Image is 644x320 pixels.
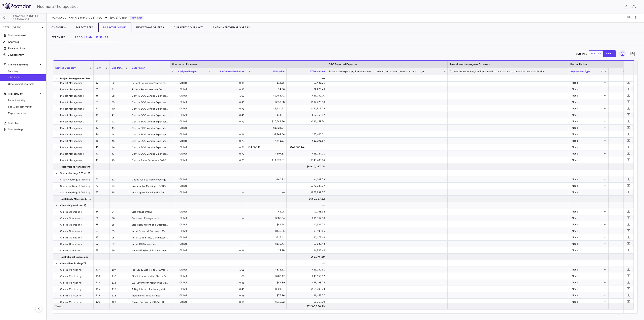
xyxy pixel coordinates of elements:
[626,286,631,292] button: Add comment
[220,70,244,73] span: # of normalized units
[626,112,631,118] button: Add comment
[60,112,84,118] span: Project Management
[96,99,98,105] div: 39
[206,118,246,124] div: 0.79
[130,138,170,144] div: Central ECG Vendor Expenses - Clario - Additional Services
[450,63,490,66] span: Amendment-in-progress Expenses
[180,176,204,183] div: Global
[110,80,130,86] div: 32
[626,151,631,156] button: Add comment
[273,70,285,73] span: Unit price
[206,208,246,215] div: —
[329,63,357,66] span: CRO Reported Expenses
[627,268,631,271] svg: Add comment
[130,273,170,279] div: Site Initiation Visits (SIVs) - On Site
[130,125,170,131] div: Central ECG Vendor Expenses - Clario - Study Archive
[60,157,84,164] span: Project Management
[110,16,127,20] span: [DATE] (Open)
[8,63,38,66] p: Clinical expenses
[250,118,285,125] div: $15,544.86
[206,241,246,247] div: —
[112,66,124,69] span: Line Match
[8,128,43,131] p: Trial settings
[130,241,170,247] div: Initial IRB Submission
[250,86,285,92] div: $4.36
[626,177,631,182] button: Add comment
[180,99,204,105] div: Global
[130,112,170,118] div: Central ECG Vendor Expenses - Clario - Site Management
[130,99,170,105] div: Central ECG Vendor Expenses - Clario - Analysis Methodology
[88,170,92,176] span: (3)
[110,118,130,124] div: 42
[110,299,130,305] div: 120
[626,222,631,227] button: Add comment
[110,266,130,273] div: 107
[572,176,603,183] div: None
[572,131,603,138] div: None
[60,151,84,157] span: Project Management
[180,105,204,112] div: Global
[180,150,204,157] div: Global
[290,157,325,163] div: $349,488.04
[626,248,631,253] button: Add comment
[96,92,98,99] div: 38
[130,299,170,305] div: Close-Out Visits (COVs) - On Site
[180,144,204,150] div: Global
[626,138,631,143] button: Add comment
[96,105,98,112] div: 40
[130,228,170,234] div: Initial Essential Document Management
[130,292,170,298] div: Incremental Time On Site
[172,63,197,66] span: Contracted Expenses
[627,139,631,143] svg: Add comment
[248,144,261,150] div: ($4,606.47)
[130,176,170,182] div: Client Face-to-Face Meetings
[206,279,246,286] div: 0.45
[627,184,631,188] svg: Add comment
[206,189,246,195] div: —
[130,221,170,228] div: Site Recruitment and Qualification
[627,81,631,85] svg: Add comment
[450,70,546,73] span: To compare expenses, line items need to be matched to the current contract budget.
[626,132,631,137] button: Add comment
[8,76,43,79] span: CRO ICON
[572,157,603,163] div: None
[13,14,46,21] span: KOASTAL-2 (NMRA-335140-302)
[110,228,130,234] div: 93
[626,106,631,111] button: Add comment
[627,281,631,284] svg: Add comment
[110,131,130,137] div: 44
[576,52,587,56] p: Currency
[626,299,631,304] button: Add comment
[627,210,631,213] svg: Add comment
[8,121,43,125] p: Trial files
[96,157,98,163] div: 49
[85,75,90,82] span: (40)
[8,34,43,37] p: Trial dashboard
[130,266,170,273] div: Pre-Study Site Visits (PSSVs) - On Site
[110,241,130,247] div: 97
[290,99,325,105] div: $117,725.30
[47,32,70,42] button: Expenses
[206,131,246,137] div: 0.73
[290,163,325,170] div: $5,930,037.05
[60,75,84,82] span: Project Management
[60,80,84,86] span: Project Management
[626,273,631,279] button: Add comment
[110,144,130,150] div: 46
[180,125,204,131] div: Global
[130,183,170,189] div: Investigator Meeting - [GEOGRAPHIC_DATA]
[206,112,246,118] div: 0.46
[37,3,621,9] div: Neumora Therapeutics
[130,92,170,99] div: Central ECG Vendor Expenses - Clario - Start-up
[130,131,170,137] div: Central ECG Vendor Expenses - Clario - Trial Oversight Solution
[206,144,246,150] div: 0.73
[626,93,631,98] button: Add comment
[572,80,603,86] div: None
[627,223,631,226] svg: Add comment
[626,209,631,214] button: Add comment
[626,190,631,195] button: Add comment
[589,50,604,57] button: native
[206,80,246,86] div: 0.45
[180,80,204,86] div: Global
[130,234,170,240] div: Initial Local Ethics Committee Submissions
